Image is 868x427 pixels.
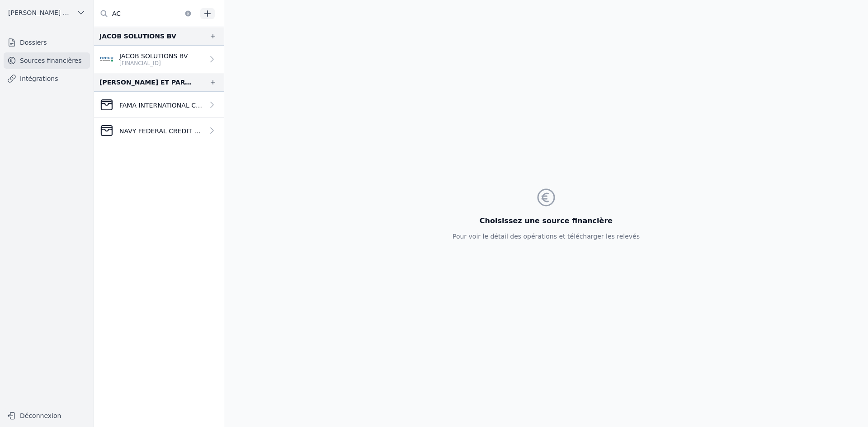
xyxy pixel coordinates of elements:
[453,232,640,241] p: Pour voir le détail des opérations et télécharger les relevés
[99,77,195,88] div: [PERSON_NAME] ET PARTNERS SRL
[119,60,188,67] p: [FINANCIAL_ID]
[119,101,204,110] p: FAMA INTERNATIONAL COMMUNICATIONS - JPMorgan Chase Bank (Account [FINANCIAL_ID])
[94,5,197,22] input: Filtrer par dossier...
[8,8,73,17] span: [PERSON_NAME] ET PARTNERS SRL
[99,31,176,42] div: JACOB SOLUTIONS BV
[99,123,114,138] img: CleanShot-202025-05-26-20at-2016.10.27-402x.png
[453,216,640,226] h3: Choisissez une source financière
[119,127,204,136] p: NAVY FEDERAL CREDIT UNION - FAMA COMMUNICAT LLC (Business Checking Account [FINANCIAL_ID])
[119,52,188,61] p: JACOB SOLUTIONS BV
[94,46,224,73] a: JACOB SOLUTIONS BV [FINANCIAL_ID]
[4,408,90,423] button: Déconnexion
[94,118,224,144] a: NAVY FEDERAL CREDIT UNION - FAMA COMMUNICAT LLC (Business Checking Account [FINANCIAL_ID])
[4,70,90,87] a: Intégrations
[4,5,90,20] button: [PERSON_NAME] ET PARTNERS SRL
[99,98,114,112] img: CleanShot-202025-05-26-20at-2016.10.27-402x.png
[4,52,90,69] a: Sources financières
[4,34,90,51] a: Dossiers
[94,92,224,118] a: FAMA INTERNATIONAL COMMUNICATIONS - JPMorgan Chase Bank (Account [FINANCIAL_ID])
[99,52,114,66] img: FINTRO_BE_BUSINESS_GEBABEBB.png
